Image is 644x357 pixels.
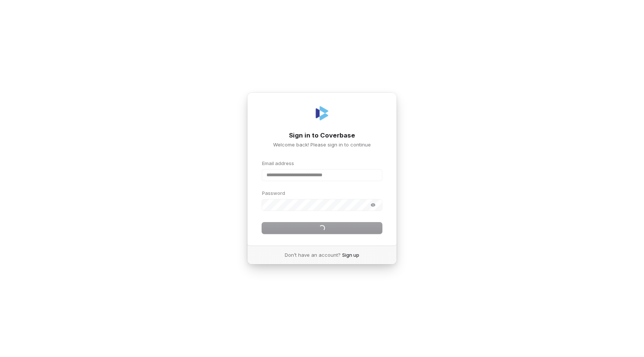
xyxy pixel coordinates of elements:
a: Sign up [342,252,359,258]
span: Don’t have an account? [285,252,341,258]
p: Welcome back! Please sign in to continue [262,141,382,148]
button: Show password [366,200,381,209]
img: Coverbase [313,104,331,122]
h1: Sign in to Coverbase [262,131,382,140]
